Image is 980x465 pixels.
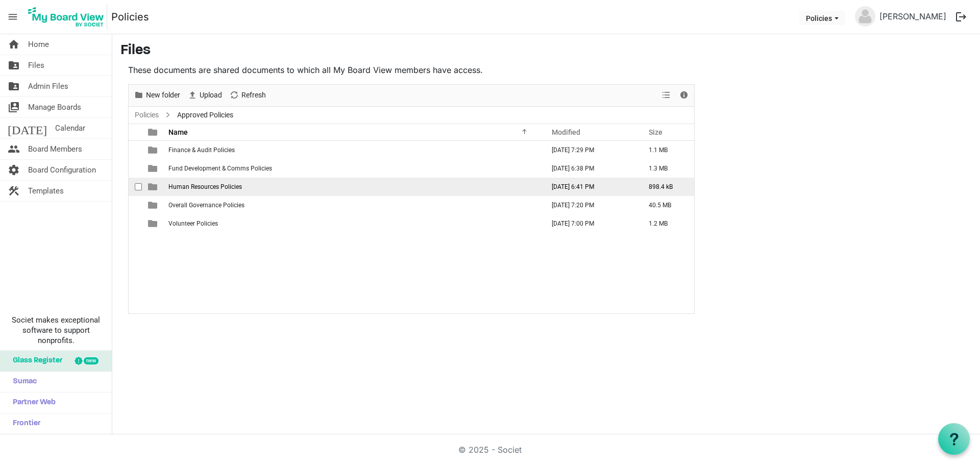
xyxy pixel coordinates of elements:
span: Refresh [240,89,267,102]
span: Overall Governance Policies [168,202,244,209]
span: folder_shared [8,76,20,96]
td: is template cell column header type [142,214,165,233]
button: logout [950,6,972,28]
td: March 13, 2023 7:00 PM column header Modified [541,214,638,233]
span: Board Members [28,139,82,159]
a: © 2025 - Societ [458,445,522,455]
span: Partner Web [8,393,56,413]
span: Frontier [8,413,40,434]
span: Glass Register [8,351,62,371]
a: Policies [133,109,161,121]
td: checkbox [129,141,142,159]
td: checkbox [129,159,142,178]
td: 1.1 MB is template cell column header Size [638,141,694,159]
td: Volunteer Policies is template cell column header Name [165,214,541,233]
span: Board Configuration [28,160,96,180]
button: New folder [132,89,182,102]
button: View dropdownbutton [660,89,672,102]
td: checkbox [129,178,142,196]
td: Overall Governance Policies is template cell column header Name [165,196,541,214]
td: March 13, 2023 7:20 PM column header Modified [541,196,638,214]
span: menu [3,7,22,27]
span: people [8,139,20,159]
div: New folder [130,85,184,106]
span: switch_account [8,97,20,117]
span: Volunteer Policies [168,220,218,227]
span: Files [28,55,44,76]
td: 40.5 MB is template cell column header Size [638,196,694,214]
button: Refresh [228,89,268,102]
h3: Files [120,42,972,60]
span: Finance & Audit Policies [168,146,235,154]
td: is template cell column header type [142,178,165,196]
td: March 13, 2023 6:41 PM column header Modified [541,178,638,196]
span: Upload [199,89,223,102]
td: Human Resources Policies is template cell column header Name [165,178,541,196]
td: Finance & Audit Policies is template cell column header Name [165,141,541,159]
span: folder_shared [8,55,20,76]
a: [PERSON_NAME] [875,6,950,27]
img: no-profile-picture.svg [855,6,875,27]
td: checkbox [129,196,142,214]
span: Human Resources Policies [168,183,242,190]
span: Sumac [8,372,37,392]
span: Societ makes exceptional software to support nonprofits. [5,315,107,346]
td: 1.2 MB is template cell column header Size [638,214,694,233]
div: View [658,85,675,106]
a: Policies [111,7,149,27]
span: Modified [552,128,580,136]
img: My Board View Logo [25,4,107,30]
div: Details [675,85,693,106]
td: 1.3 MB is template cell column header Size [638,159,694,178]
span: Fund Development & Comms Policies [168,165,272,172]
button: Policies dropdownbutton [799,11,845,25]
span: Home [28,34,49,55]
td: is template cell column header type [142,196,165,214]
span: New folder [145,89,181,102]
td: Fund Development & Comms Policies is template cell column header Name [165,159,541,178]
button: Upload [186,89,224,102]
td: checkbox [129,214,142,233]
span: Templates [28,181,64,201]
span: Calendar [55,118,85,138]
button: Details [677,89,691,102]
div: new [84,357,99,364]
td: March 13, 2023 6:38 PM column header Modified [541,159,638,178]
span: construction [8,181,20,201]
td: 898.4 kB is template cell column header Size [638,178,694,196]
span: Manage Boards [28,97,81,117]
span: Admin Files [28,76,68,96]
span: Name [168,128,188,136]
div: Upload [184,85,226,106]
span: Approved Policies [175,109,235,121]
p: These documents are shared documents to which all My Board View members have access. [128,64,695,76]
div: Refresh [226,85,269,106]
a: My Board View Logo [25,4,111,30]
span: settings [8,160,20,180]
td: is template cell column header type [142,159,165,178]
span: Size [649,128,663,136]
span: [DATE] [8,118,47,138]
td: is template cell column header type [142,141,165,159]
span: home [8,34,20,55]
td: January 09, 2025 7:29 PM column header Modified [541,141,638,159]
